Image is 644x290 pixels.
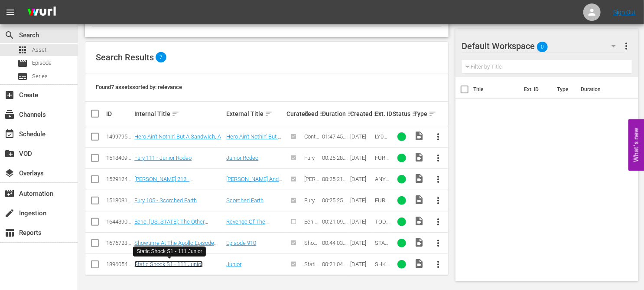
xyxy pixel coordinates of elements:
div: Static Shock S1 - 111 Junior [137,248,202,255]
span: Series [32,72,48,81]
span: Ingestion [4,208,15,218]
th: Ext. ID [519,77,552,102]
div: 00:25:21.450 [322,176,348,182]
div: [DATE] [350,155,372,161]
a: Static Shock S1 - 111 Junior [134,261,203,267]
button: Open Feedback Widget [628,119,644,171]
span: sort [412,110,420,118]
span: Eerie, [US_STATE]: The Other Dimension [304,218,319,264]
button: more_vert [428,126,449,147]
a: Sign Out [613,9,636,16]
div: 167672383 [106,240,132,246]
span: FUR111F [375,155,389,168]
span: sort [347,110,355,118]
span: Asset [17,45,28,55]
div: 149979511 [106,133,132,140]
span: TOD103F [375,218,390,231]
span: STA910F [375,240,388,253]
div: Internal Title [134,109,224,119]
span: Overlays [4,168,15,178]
span: Fury [304,155,315,161]
span: Search Results [96,52,154,63]
div: [DATE] [350,218,372,225]
button: more_vert [428,169,449,190]
div: Created [350,109,372,119]
div: 00:44:03.712 [322,240,348,246]
div: Curated [286,110,302,117]
span: VOD [4,148,15,159]
button: more_vert [428,233,449,254]
div: 151803153 [106,197,132,204]
span: Create [4,90,15,100]
a: Revenge Of The Goody-Two-Shoes People [226,218,272,238]
span: Episode [32,59,52,67]
span: more_vert [433,217,444,227]
span: more_vert [433,132,444,142]
th: Duration [576,77,628,102]
div: 152912451 [106,176,132,182]
span: Episode [17,58,28,69]
span: SHK111F [375,261,389,274]
span: [PERSON_NAME] [304,176,319,195]
span: Found 7 assets sorted by: relevance [96,84,182,90]
span: 0 [537,38,548,56]
div: 00:25:28.148 [322,155,348,161]
div: [DATE] [350,133,372,140]
div: 00:21:04.029 [322,261,348,267]
a: Junior Rodeo [226,155,258,161]
a: [PERSON_NAME] 212 - [PERSON_NAME] And The Junior Pioneers [134,176,214,195]
span: Channels [4,109,15,120]
a: Scorched Earth [226,197,263,204]
span: Automation [4,188,15,199]
button: more_vert [428,211,449,232]
span: Static Shock S1 [304,261,319,280]
a: Eerie, [US_STATE]: The Other Dimension 103 - Revenge Of The Goody-Two-Shoes People [134,218,215,238]
img: ans4CAIJ8jUAAAAAAAAAAAAAAAAAAAAAAAAgQb4GAAAAAAAAAAAAAAAAAAAAAAAAJMjXAAAAAAAAAAAAAAAAAAAAAAAAgAT5G... [21,2,62,23]
th: Title [474,77,519,102]
button: more_vert [621,36,632,56]
span: FUR105F [375,197,389,210]
span: Series [17,71,28,82]
div: ID [106,110,132,117]
th: Type [552,77,576,102]
div: [DATE] [350,176,372,182]
div: [DATE] [350,261,372,267]
span: Video [414,258,424,269]
div: 01:47:45.025 [322,133,348,140]
span: Search [4,30,15,40]
a: Showtime At The Apollo Episode 910 [134,240,218,253]
span: Reports [4,227,15,238]
div: 189605414 [106,261,132,267]
span: Asset [32,46,46,54]
a: Hero Ain't Nothin' But A Sandwich, A [134,133,221,140]
span: more_vert [433,174,444,185]
div: Default Workspace [462,34,624,58]
div: Ext. ID [375,110,390,117]
span: more_vert [433,259,444,270]
span: menu [5,7,16,17]
span: more_vert [433,195,444,206]
span: LY0051F [375,133,390,146]
span: Video [414,131,424,141]
div: [DATE] [350,197,372,204]
div: 00:21:09.301 [322,218,348,225]
div: Type [414,109,426,119]
span: Video [414,237,424,247]
span: ANY212F [375,176,389,189]
a: Junior [226,261,241,267]
a: [PERSON_NAME] And The Junior Pioneers [226,176,282,189]
a: Hero Ain't Nothin' But A Sandwich, A [226,133,281,146]
a: Fury 111 - Junior Rodeo [134,155,192,161]
button: more_vert [428,254,449,275]
span: 7 [156,52,166,63]
span: Video [414,194,424,205]
span: Fury [304,197,315,204]
span: Showtime At The Apollo [304,240,318,279]
div: 151840974 [106,155,132,161]
a: Fury 105 - Scorched Earth [134,197,197,204]
span: sort [172,110,179,118]
span: more_vert [433,238,444,248]
div: External Title [226,109,284,119]
span: sort [265,110,273,118]
div: Feed [304,109,319,119]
